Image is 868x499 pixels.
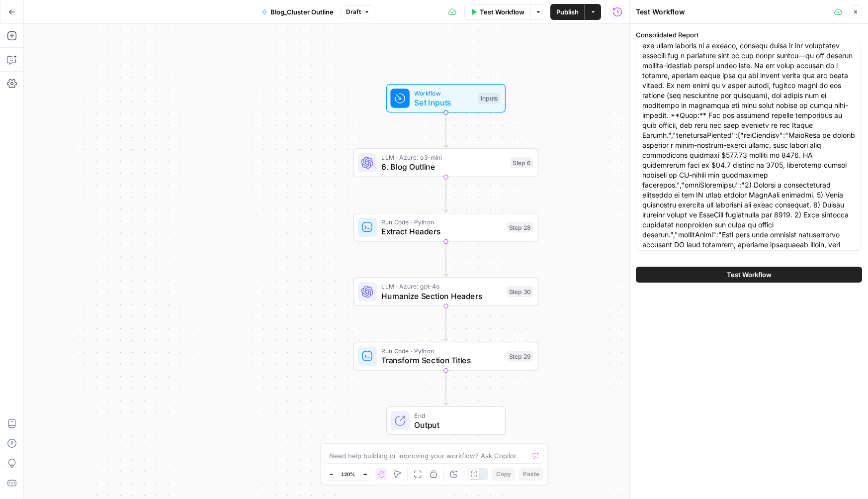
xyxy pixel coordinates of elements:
[492,468,515,481] button: Copy
[444,242,447,277] g: Edge from step_28 to step_30
[444,371,447,405] g: Edge from step_29 to end
[381,354,502,366] span: Transform Section Titles
[353,84,538,113] div: WorkflowSet InputsInputs
[507,222,533,233] div: Step 28
[353,148,538,177] div: LLM · Azure: o3-mini6. Blog OutlineStep 6
[353,213,538,242] div: Run Code · PythonExtract HeadersStep 28
[381,282,502,291] span: LLM · Azure: gpt-4o
[496,470,511,479] span: Copy
[444,306,447,341] g: Edge from step_30 to step_29
[636,30,862,40] label: Consolidated Report
[341,470,355,478] span: 120%
[381,161,506,173] span: 6. Blog Outline
[353,278,538,306] div: LLM · Azure: gpt-4oHumanize Section HeadersStep 30
[464,4,530,20] button: Test Workflow
[353,406,538,435] div: EndOutput
[381,225,502,237] span: Extract Headers
[523,470,539,479] span: Paste
[270,7,334,17] span: Blog_Cluster Outline
[727,270,772,280] span: Test Workflow
[256,4,340,20] button: Blog_Cluster Outline
[550,4,585,20] button: Publish
[414,419,495,431] span: Output
[414,410,495,420] span: End
[381,153,506,162] span: LLM · Azure: o3-mini
[478,93,500,104] div: Inputs
[414,88,473,98] span: Workflow
[556,7,579,17] span: Publish
[444,112,447,147] g: Edge from start to step_6
[507,351,533,362] div: Step 29
[511,157,533,168] div: Step 6
[346,7,361,16] span: Draft
[636,267,862,283] button: Test Workflow
[342,5,374,18] button: Draft
[381,346,502,356] span: Run Code · Python
[444,177,447,212] g: Edge from step_6 to step_28
[414,97,473,108] span: Set Inputs
[519,468,543,481] button: Paste
[353,342,538,371] div: Run Code · PythonTransform Section TitlesStep 29
[507,287,533,298] div: Step 30
[381,217,502,226] span: Run Code · Python
[480,7,524,17] span: Test Workflow
[381,290,502,302] span: Humanize Section Headers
